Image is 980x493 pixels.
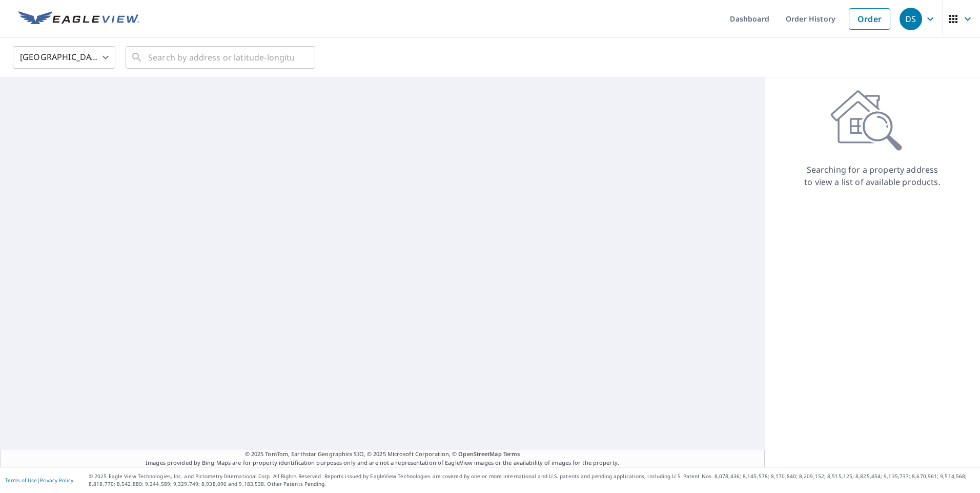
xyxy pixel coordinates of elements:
a: Privacy Policy [40,477,73,484]
p: © 2025 Eagle View Technologies, Inc. and Pictometry International Corp. All Rights Reserved. Repo... [89,473,975,488]
a: Terms [503,450,520,458]
a: OpenStreetMap [458,450,501,458]
a: Terms of Use [5,477,37,484]
span: © 2025 TomTom, Earthstar Geographics SIO, © 2025 Microsoft Corporation, © [245,450,520,459]
img: EV Logo [18,11,139,27]
a: Order [849,8,890,30]
div: DS [900,8,922,30]
div: [GEOGRAPHIC_DATA] [13,43,115,72]
input: Search by address or latitude-longitude [148,43,294,72]
p: | [5,477,73,483]
p: Searching for a property address to view a list of available products. [804,163,941,188]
